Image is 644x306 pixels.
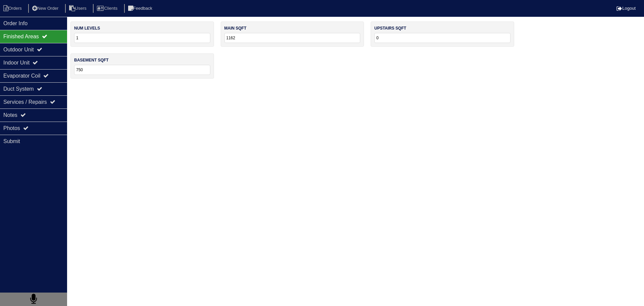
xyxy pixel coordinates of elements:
[28,6,64,11] a: New Order
[93,4,123,13] li: Clients
[28,4,64,13] li: New Order
[124,4,158,13] li: Feedback
[65,6,92,11] a: Users
[74,25,100,31] label: num levels
[224,25,247,31] label: main sqft
[616,6,636,11] a: Logout
[93,6,123,11] a: Clients
[65,4,92,13] li: Users
[374,25,406,31] label: upstairs sqft
[74,57,109,63] label: basement sqft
